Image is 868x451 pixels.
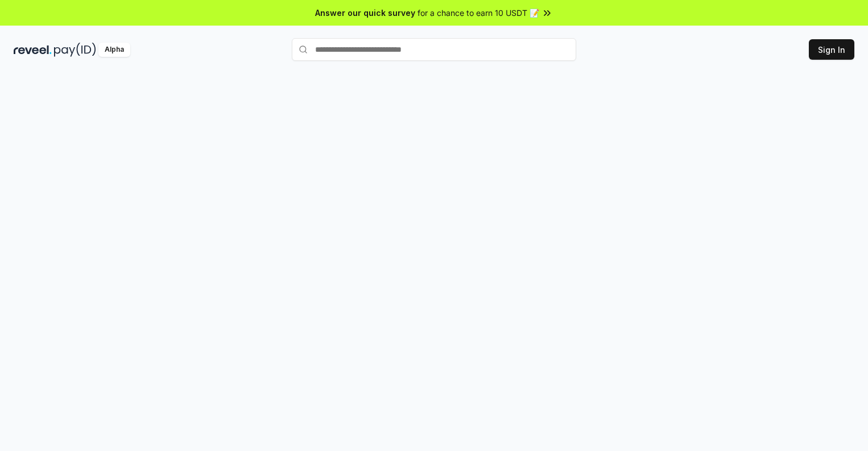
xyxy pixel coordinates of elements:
[809,39,854,60] button: Sign In
[14,43,52,57] img: reveel_dark
[98,43,130,57] div: Alpha
[418,7,539,19] span: for a chance to earn 10 USDT 📝
[54,43,96,57] img: pay_id
[315,7,415,19] span: Answer our quick survey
